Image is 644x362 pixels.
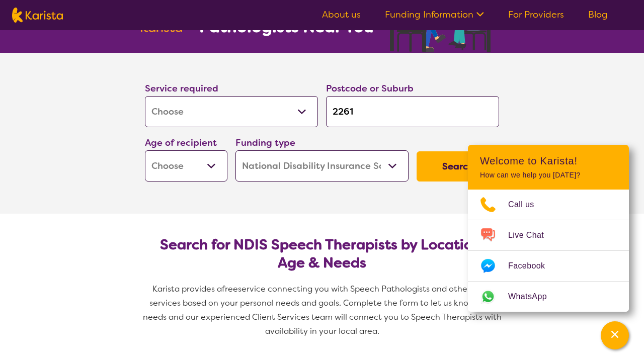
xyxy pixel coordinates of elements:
[145,137,217,149] label: Age of recipient
[385,9,484,21] a: Funding Information
[322,9,361,21] a: About us
[417,151,499,182] button: Search
[508,9,564,21] a: For Providers
[601,321,629,349] button: Channel Menu
[480,171,617,179] p: How can we help you [DATE]?
[468,282,629,312] a: Web link opens in a new tab.
[153,236,491,272] h2: Search for NDIS Speech Therapists by Location, Age & Needs
[12,8,63,23] img: Karista logo
[508,289,559,304] span: WhatsApp
[235,137,295,149] label: Funding type
[152,284,222,294] span: Karista provides a
[143,284,504,336] span: service connecting you with Speech Pathologists and other NDIS services based on your personal ne...
[326,82,414,95] label: Postcode or Suburb
[480,155,617,167] h2: Welcome to Karista!
[508,228,556,243] span: Live Chat
[468,190,629,312] ul: Choose channel
[508,258,557,274] span: Facebook
[588,9,608,21] a: Blog
[468,145,629,312] div: Channel Menu
[145,82,218,95] label: Service required
[508,197,546,212] span: Call us
[326,96,499,127] input: Type
[222,284,238,294] span: free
